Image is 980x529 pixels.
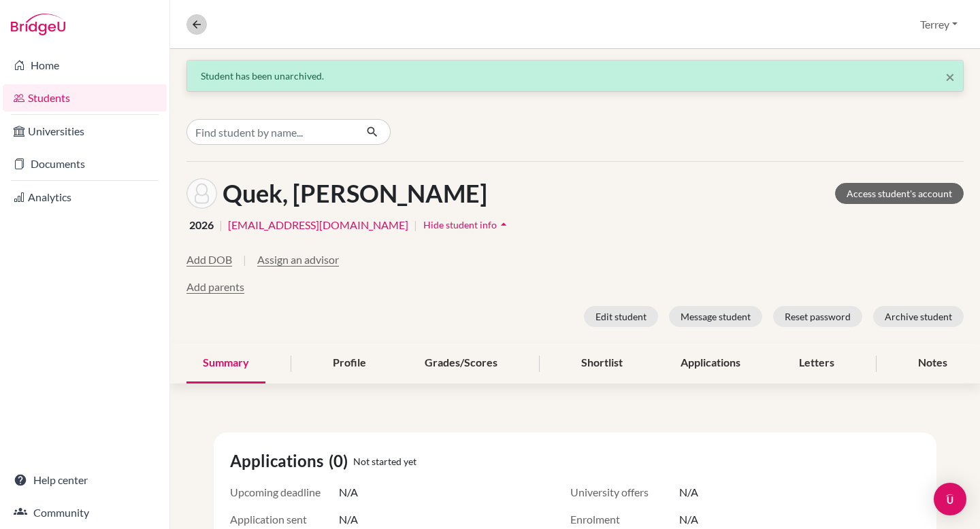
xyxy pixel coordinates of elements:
span: | [243,252,246,279]
div: Student has been unarchived. [201,69,949,83]
div: Profile [316,343,382,383]
button: Archive student [873,306,964,327]
span: Hide student info [423,219,497,231]
span: Applications [230,449,329,473]
div: Summary [186,343,265,383]
a: Documents [3,150,167,177]
div: Applications [664,343,757,383]
button: Add parents [186,279,244,295]
div: Notes [902,343,964,383]
span: Enrolment [570,511,679,528]
input: Find student by name... [186,119,355,145]
span: University offers [570,484,679,500]
button: Terrey [914,12,964,37]
div: Shortlist [565,343,639,383]
button: Hide student infoarrow_drop_up [423,214,511,235]
a: Access student's account [835,183,964,204]
span: × [945,67,955,86]
button: Edit student [584,306,658,327]
button: Close [945,69,955,85]
a: Students [3,84,167,112]
span: Not started yet [353,454,416,468]
span: (0) [329,449,353,473]
button: Assign an advisor [257,252,339,268]
span: | [219,217,223,233]
a: Universities [3,118,167,145]
a: Home [3,52,167,79]
span: N/A [679,511,698,528]
a: Help center [3,466,167,494]
span: N/A [339,484,358,500]
span: Upcoming deadline [230,484,339,500]
div: Open Intercom Messenger [934,483,966,515]
i: arrow_drop_up [497,218,510,231]
div: Letters [783,343,851,383]
a: Analytics [3,184,167,211]
a: [EMAIL_ADDRESS][DOMAIN_NAME] [228,217,408,233]
button: Add DOB [186,252,232,268]
h1: Quek, [PERSON_NAME] [223,179,487,208]
span: N/A [339,511,358,528]
button: Reset password [773,306,862,327]
span: Application sent [230,511,339,528]
span: 2026 [189,217,214,233]
span: | [414,217,417,233]
div: Grades/Scores [408,343,514,383]
img: Brandon Yi Jie Quek's avatar [186,178,217,209]
button: Message student [669,306,762,327]
a: Community [3,499,167,526]
span: N/A [679,484,698,500]
img: Bridge-U [11,14,65,35]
